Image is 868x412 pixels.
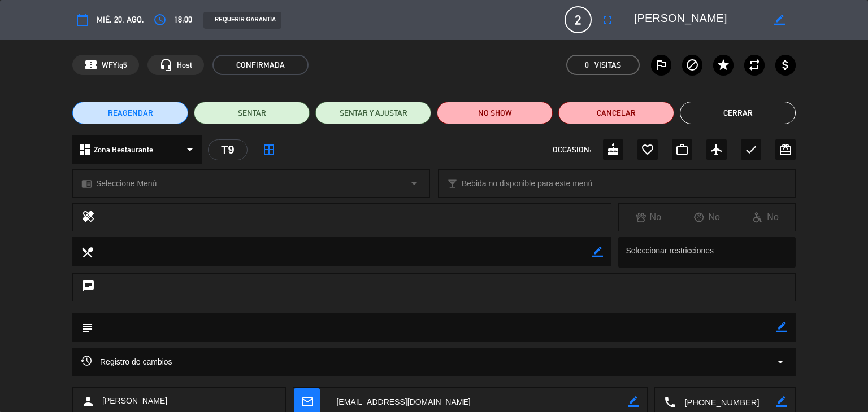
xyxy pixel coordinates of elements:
[194,102,310,124] button: SENTAR
[680,102,796,124] button: Cerrar
[774,355,787,369] i: arrow_drop_down
[717,58,730,72] i: star
[779,143,792,156] i: card_giftcard
[619,210,678,225] div: No
[601,13,614,27] i: fullscreen
[208,139,248,160] div: T9
[663,396,676,408] i: local_phone
[183,143,197,156] i: arrow_drop_down
[81,321,93,334] i: subject
[262,143,276,156] i: border_all
[72,102,188,124] button: REAGENDAR
[203,12,281,29] div: REQUERIR GARANTÍA
[776,396,787,407] i: border_color
[81,246,93,258] i: local_dining
[76,13,89,27] i: calendar_today
[685,58,699,72] i: block
[81,279,95,295] i: chat
[96,177,157,190] span: Seleccione Menú
[779,58,792,72] i: attach_money
[678,210,736,225] div: No
[558,102,674,124] button: Cancelar
[744,143,758,156] i: check
[437,102,553,124] button: NO SHOW
[108,107,153,119] span: REAGENDAR
[553,143,591,156] span: OCCASION:
[102,395,167,407] span: [PERSON_NAME]
[654,58,668,72] i: outlined_flag
[628,396,639,407] i: border_color
[407,177,421,190] i: arrow_drop_down
[710,143,723,156] i: airplanemode_active
[675,143,689,156] i: work_outline
[81,178,92,189] i: chrome_reader_mode
[212,55,309,75] span: CONFIRMADA
[462,177,592,190] span: Bebida no disponible para este menú
[97,13,144,27] span: mié. 20, ago.
[776,322,787,332] i: border_color
[94,143,153,156] span: Zona Restaurante
[585,59,589,72] span: 0
[78,143,92,156] i: dashboard
[597,10,618,30] button: fullscreen
[301,395,313,407] i: mail_outline
[72,10,93,30] button: calendar_today
[592,247,603,257] i: border_color
[315,102,431,124] button: SENTAR Y AJUSTAR
[81,355,172,369] span: Registro de cambios
[81,209,95,225] i: healing
[736,210,795,225] div: No
[159,58,173,72] i: headset_mic
[447,178,458,189] i: local_bar
[174,13,192,27] span: 18:00
[102,59,127,72] span: WFYtq5
[81,395,95,408] i: person
[641,143,654,156] i: favorite_border
[594,59,621,72] em: Visitas
[150,10,170,30] button: access_time
[748,58,761,72] i: repeat
[84,58,98,72] span: confirmation_number
[606,143,620,156] i: cake
[177,59,192,72] span: Host
[565,6,592,33] span: 2
[774,15,785,25] i: border_color
[153,13,167,27] i: access_time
